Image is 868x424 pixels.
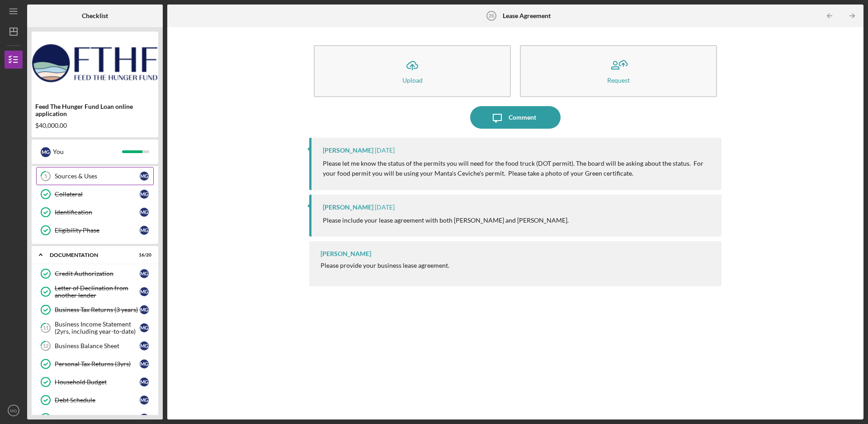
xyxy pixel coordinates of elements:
button: Upload [314,45,511,97]
div: M G [140,377,149,387]
div: M G [41,147,51,157]
div: Personal Financial Statement [55,415,140,422]
a: Credit AuthorizationMG [36,265,154,283]
div: Collateral [55,191,140,198]
div: Upload [402,77,423,84]
div: Personal Tax Returns (3yrs) [55,360,140,368]
a: Personal Tax Returns (3yrs)MG [36,355,154,373]
div: [PERSON_NAME] [323,147,373,154]
tspan: 11 [43,325,48,331]
b: Checklist [82,12,108,19]
div: M G [140,305,149,314]
div: Credit Authorization [55,270,140,277]
div: M G [140,396,149,405]
div: M G [140,226,149,235]
div: M G [140,287,149,296]
div: Business Balance Sheet [55,342,140,349]
div: Request [607,77,630,84]
tspan: 5 [44,173,47,179]
a: 12Business Balance SheetMG [36,337,154,355]
a: 5Sources & UsesMG [36,167,154,185]
div: $40,000.00 [35,122,155,129]
div: M G [140,172,149,181]
div: Business Income Statement (2yrs, including year-to-date) [55,321,140,335]
img: Product logo [32,36,158,90]
time: 2025-09-21 04:48 [375,204,395,211]
div: Letter of Declination from another lender [55,284,140,299]
div: Please provide your business lease agreement. [321,262,449,269]
a: Debt ScheduleMG [36,391,154,409]
div: M G [140,323,149,332]
tspan: 26 [489,13,494,19]
a: CollateralMG [36,185,154,203]
div: [PERSON_NAME] [321,250,371,257]
div: Business Tax Returns (3 years) [55,306,140,313]
button: Request [520,45,717,97]
div: Debt Schedule [55,396,140,404]
p: Please include your lease agreement with both [PERSON_NAME] and [PERSON_NAME]. [323,215,569,225]
text: MG [10,408,17,413]
div: M G [140,341,149,350]
a: 11Business Income Statement (2yrs, including year-to-date)MG [36,319,154,337]
a: IdentificationMG [36,203,154,221]
tspan: 12 [43,343,48,349]
a: Letter of Declination from another lenderMG [36,283,154,301]
b: Lease Agreement [503,12,551,19]
div: Documentation [50,252,129,258]
a: Eligibility PhaseMG [36,221,154,239]
div: M G [140,269,149,278]
div: Comment [509,106,536,129]
div: [PERSON_NAME] [323,204,373,211]
div: M G [140,208,149,217]
button: Comment [470,106,561,129]
div: Feed The Hunger Fund Loan online application [35,103,155,117]
div: Sources & Uses [55,172,140,180]
div: Household Budget [55,378,140,386]
div: Identification [55,209,140,216]
a: Household BudgetMG [36,373,154,391]
div: M G [140,414,149,423]
button: MG [5,401,23,419]
div: Eligibility Phase [55,227,140,234]
p: Please let me know the status of the permits you will need for the food truck (DOT permit). The b... [323,158,712,179]
time: 2025-09-21 04:50 [375,147,395,154]
div: 16 / 20 [135,252,151,258]
div: M G [140,190,149,199]
div: You [53,144,122,159]
div: M G [140,359,149,368]
a: Business Tax Returns (3 years)MG [36,301,154,319]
